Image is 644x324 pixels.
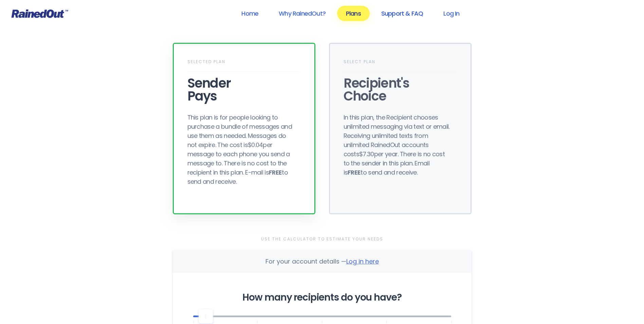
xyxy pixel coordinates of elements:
a: Log In [435,6,468,21]
div: How many recipients do you have? [193,293,451,302]
div: Selected Plan [187,57,301,72]
span: Log in here [346,257,379,266]
a: Why RainedOut? [270,6,334,21]
div: Selected PlanSenderPaysThis plan is for people looking to purchase a bundle of messages and use t... [173,43,315,214]
b: FREE [348,168,361,177]
div: Select PlanRecipient'sChoiceIn this plan, the Recipient chooses unlimited messaging via text or e... [329,43,472,214]
div: Use the Calculator to Estimate Your Needs [173,235,472,244]
div: This plan is for people looking to purchase a bundle of messages and use them as needed. Messages... [187,113,296,186]
a: Support & FAQ [372,6,432,21]
div: For your account details — [265,257,379,266]
b: FREE [269,168,282,177]
a: Home [233,6,267,21]
div: Select Plan [344,57,457,72]
div: In this plan, the Recipient chooses unlimited messaging via text or email. Receiving unlimited te... [344,113,452,177]
div: Recipient's Choice [344,77,457,103]
div: Sender Pays [187,77,301,103]
a: Plans [337,6,370,21]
